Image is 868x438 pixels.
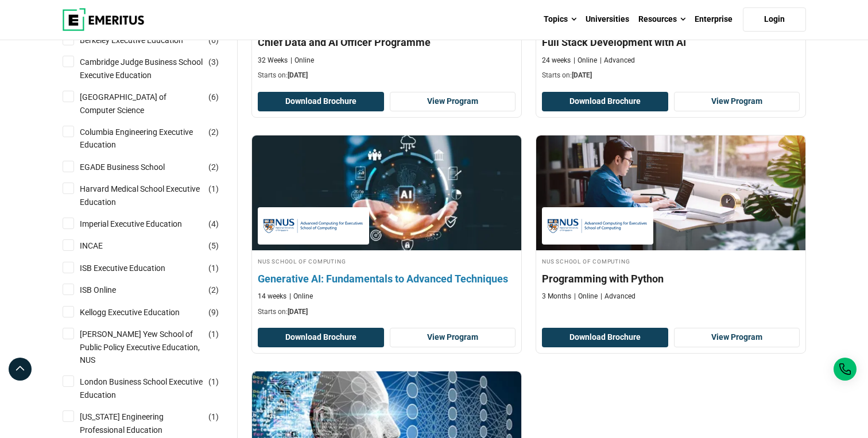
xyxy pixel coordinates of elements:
span: ( ) [208,34,219,46]
span: [DATE] [572,71,592,79]
a: View Program [390,92,516,111]
a: [PERSON_NAME] Yew School of Public Policy Executive Education, NUS [80,328,226,366]
p: 14 weeks [258,292,286,301]
a: Cambridge Judge Business School Executive Education [80,56,226,82]
a: View Program [674,92,800,111]
button: Download Brochure [542,92,668,111]
span: 5 [211,241,216,250]
button: Download Brochure [258,328,384,347]
p: Online [290,56,314,65]
a: View Program [390,328,516,347]
a: Harvard Medical School Executive Education [80,183,226,208]
a: [GEOGRAPHIC_DATA] of Computer Science [80,91,226,117]
span: 1 [211,377,216,386]
a: [US_STATE] Engineering Professional Education [80,410,226,436]
span: ( ) [208,183,219,195]
p: Advanced [600,56,635,65]
a: ISB Online [80,284,139,296]
span: 6 [211,36,216,45]
span: 3 [211,57,216,67]
img: Programming with Python | Online AI and Machine Learning Course [536,135,805,250]
a: London Business School Executive Education [80,375,226,401]
h4: NUS School of Computing [258,256,516,266]
a: Columbia Engineering Executive Education [80,126,226,152]
h4: Programming with Python [542,272,800,286]
button: Download Brochure [258,92,384,111]
img: NUS School of Computing [548,213,648,239]
p: 24 weeks [542,56,571,65]
a: AI and Machine Learning Course by NUS School of Computing - NUS School of Computing NUS School of... [536,135,805,307]
span: [DATE] [288,308,308,316]
a: Berkeley Executive Education [80,34,206,46]
span: 1 [211,412,216,421]
p: Starts on: [542,71,800,80]
span: ( ) [208,161,219,173]
a: ISB Executive Education [80,262,188,274]
p: 3 Months [542,292,571,301]
p: Starts on: [258,71,516,80]
a: View Program [674,328,800,347]
a: Technology Course by NUS School of Computing - September 30, 2025 NUS School of Computing NUS Sch... [252,135,521,323]
p: Online [573,56,597,65]
a: Imperial Executive Education [80,218,205,230]
span: 4 [211,219,216,228]
p: Online [574,292,598,301]
img: Generative AI: Fundamentals to Advanced Techniques | Online Technology Course [239,130,535,256]
span: ( ) [208,56,219,68]
span: 1 [211,184,216,193]
span: 1 [211,263,216,273]
span: ( ) [208,410,219,423]
p: Advanced [600,292,635,301]
span: 2 [211,285,216,294]
h4: NUS School of Computing [542,256,800,266]
span: ( ) [208,239,219,252]
a: INCAE [80,239,126,252]
a: Kellogg Executive Education [80,306,203,319]
span: ( ) [208,328,219,340]
a: Login [743,7,806,32]
button: Download Brochure [542,328,668,347]
span: ( ) [208,306,219,319]
h4: Full Stack Development with AI [542,35,800,49]
span: 2 [211,127,216,137]
p: Starts on: [258,307,516,317]
span: 9 [211,308,216,317]
span: 1 [211,330,216,339]
span: [DATE] [288,71,308,79]
h4: Chief Data and AI Officer Programme [258,35,516,49]
h4: Generative AI: Fundamentals to Advanced Techniques [258,272,516,286]
span: ( ) [208,218,219,230]
p: 32 Weeks [258,56,288,65]
span: ( ) [208,262,219,274]
span: 2 [211,162,216,172]
p: Online [289,292,313,301]
a: EGADE Business School [80,161,188,173]
span: ( ) [208,91,219,103]
span: 6 [211,92,216,102]
img: NUS School of Computing [263,213,363,239]
span: ( ) [208,375,219,388]
span: ( ) [208,126,219,138]
span: ( ) [208,284,219,296]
